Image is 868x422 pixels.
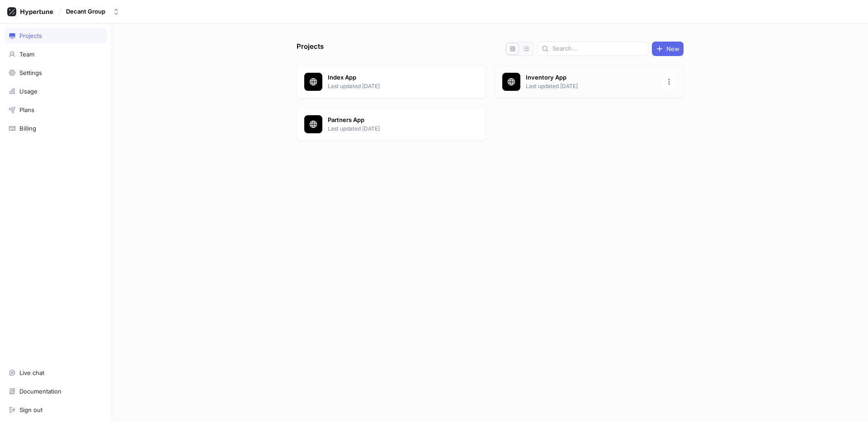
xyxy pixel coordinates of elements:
p: Partners App [328,116,459,125]
p: Projects [297,42,324,56]
div: Settings [19,69,42,76]
div: Projects [19,32,42,39]
a: Billing [5,121,107,136]
div: Team [19,51,34,58]
div: Decant Group [66,8,105,15]
input: Search... [552,44,644,53]
a: Team [5,47,107,62]
div: Billing [19,125,36,132]
div: Plans [19,106,34,113]
div: Documentation [19,388,61,395]
span: New [666,46,679,52]
p: Inventory App [526,73,657,82]
button: New [652,42,684,56]
a: Plans [5,102,107,117]
a: Settings [5,65,107,80]
div: Sign out [19,406,42,413]
p: Last updated [DATE] [328,125,459,133]
p: Last updated [DATE] [526,82,657,90]
button: Decant Group [62,4,123,19]
p: Index App [328,73,459,82]
div: Live chat [19,369,44,376]
p: Last updated [DATE] [328,82,459,90]
div: Usage [19,88,38,95]
a: Usage [5,84,107,99]
a: Documentation [5,384,107,399]
a: Projects [5,28,107,43]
